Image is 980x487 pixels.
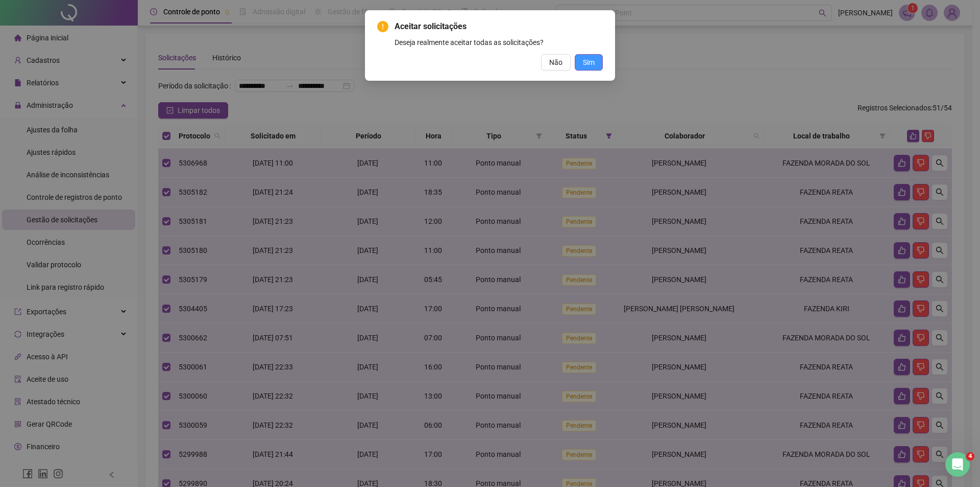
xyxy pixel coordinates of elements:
[945,452,970,477] iframe: Intercom live chat
[549,57,562,68] span: Não
[966,452,974,460] span: 4
[377,21,388,32] span: exclamation-circle
[583,57,595,68] span: Sim
[541,54,571,71] button: Não
[395,20,603,33] span: Aceitar solicitações
[575,54,603,71] button: Sim
[395,37,603,48] div: Deseja realmente aceitar todas as solicitações?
